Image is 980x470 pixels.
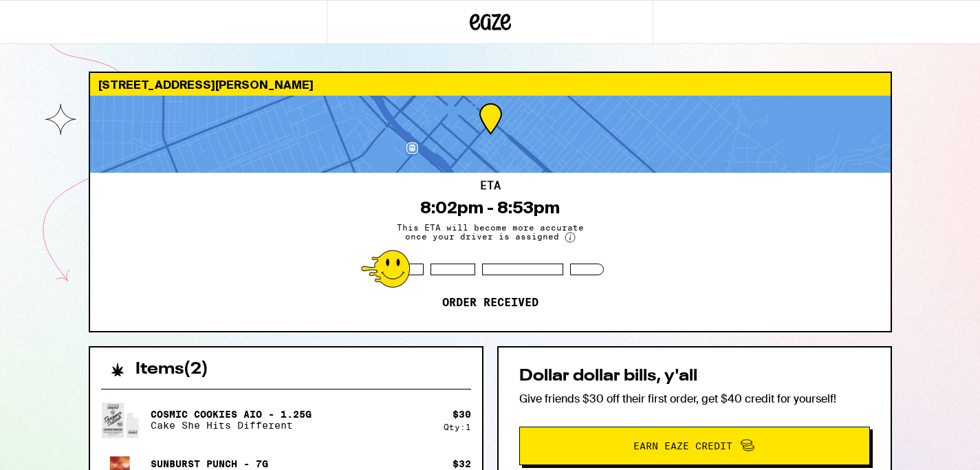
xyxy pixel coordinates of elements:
div: $ 30 [453,409,471,420]
h2: ETA [480,180,501,191]
iframe: Opens a widget where you can find more information [891,429,966,463]
h2: Dollar dollar bills, y'all [519,368,870,385]
span: This ETA will become more accurate once your driver is assigned [387,223,594,243]
img: Cake She Hits Different - Cosmic Cookies AIO - 1.25g [101,400,140,439]
p: Sunburst Punch - 7g [151,458,268,469]
div: $ 32 [453,458,471,469]
div: 8:02pm - 8:53pm [420,198,560,217]
p: Cosmic Cookies AIO - 1.25g [151,409,312,420]
div: Qty: 1 [444,423,471,431]
p: Give friends $30 off their first order, get $40 credit for yourself! [519,392,870,406]
button: Earn Eaze Credit [519,427,870,465]
p: Cake She Hits Different [151,420,312,431]
p: Order received [442,296,538,310]
div: [STREET_ADDRESS][PERSON_NAME] [90,73,891,96]
h2: Items ( 2 ) [135,361,208,378]
span: Earn Eaze Credit [633,441,732,451]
